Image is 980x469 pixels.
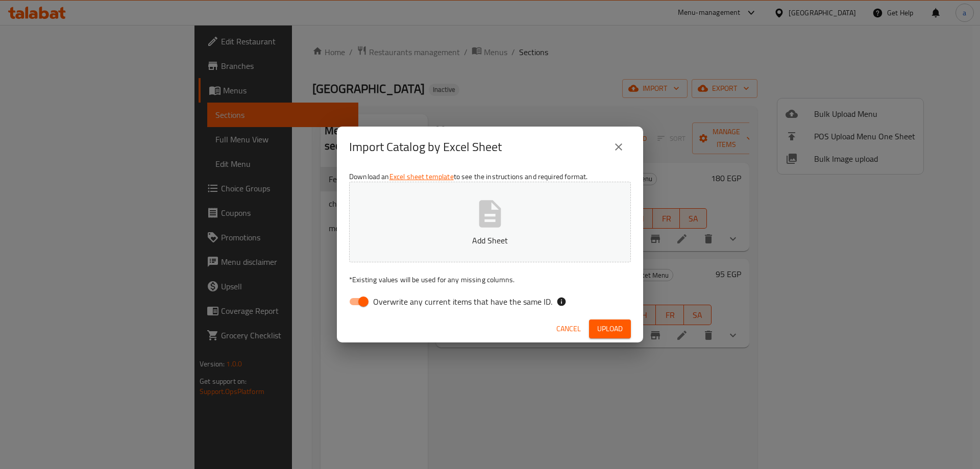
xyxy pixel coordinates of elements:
button: Cancel [552,319,585,338]
button: Add Sheet [349,182,631,262]
p: Add Sheet [365,234,615,246]
div: Download an to see the instructions and required format. [337,167,643,315]
a: Excel sheet template [389,170,454,183]
span: Upload [597,323,623,335]
span: Cancel [556,323,581,335]
p: Existing values will be used for any missing columns. [349,275,631,285]
h2: Import Catalog by Excel Sheet [349,139,502,155]
button: close [606,135,631,159]
svg: If the overwrite option isn't selected, then the items that match an existing ID will be ignored ... [556,297,567,307]
span: Overwrite any current items that have the same ID. [373,295,552,308]
button: Upload [589,319,631,338]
